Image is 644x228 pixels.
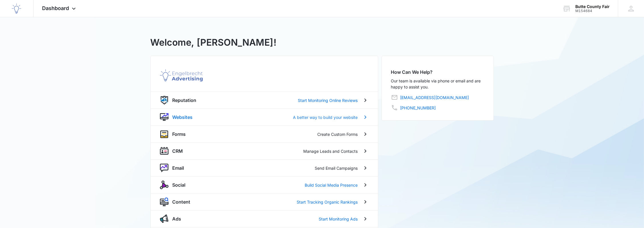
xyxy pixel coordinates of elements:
img: social [160,181,169,189]
p: Manage Leads and Contacts [304,148,358,154]
img: Engelbrecht Advertising [160,69,203,82]
a: [PHONE_NUMBER] [400,105,436,111]
img: crm [160,147,169,155]
a: crmCRMManage Leads and Contacts [151,142,378,159]
a: adsAdsStart Monitoring Ads [151,210,378,227]
p: Content [173,198,191,205]
a: [EMAIL_ADDRESS][DOMAIN_NAME] [400,94,469,101]
p: Create Custom Forms [318,131,358,137]
a: formsFormsCreate Custom Forms [151,125,378,142]
img: website [160,113,169,121]
a: reputationReputationStart Monitoring Online Reviews [151,92,378,109]
a: websiteWebsitesA better way to build your website [151,109,378,125]
p: CRM [173,148,183,154]
img: reputation [160,96,169,105]
p: Build Social Media Presence [305,182,358,188]
p: A better way to build your website [293,114,358,120]
p: Reputation [173,97,197,104]
p: Start Monitoring Ads [319,216,358,222]
div: account id [575,9,610,13]
div: account name [575,4,610,9]
p: Start Monitoring Online Reviews [298,97,358,103]
img: nurture [160,164,169,172]
p: Forms [173,131,186,138]
img: Engelbrecht Advertising [11,3,22,14]
h2: How Can We Help? [391,69,484,76]
a: contentContentStart Tracking Organic Rankings [151,193,378,210]
p: Websites [173,114,193,121]
h1: Welcome, [PERSON_NAME]! [150,36,277,49]
img: content [160,198,169,206]
a: nurtureEmailSend Email Campaigns [151,159,378,176]
p: Our team is available via phone or email and are happy to assist you. [391,78,484,90]
img: ads [160,215,169,223]
a: socialSocialBuild Social Media Presence [151,176,378,193]
p: Start Tracking Organic Rankings [297,199,358,205]
p: Ads [173,215,181,222]
img: forms [160,130,169,138]
p: Send Email Campaigns [315,165,358,171]
p: Social [173,181,186,188]
span: Dashboard [42,5,69,11]
p: Email [173,165,184,171]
